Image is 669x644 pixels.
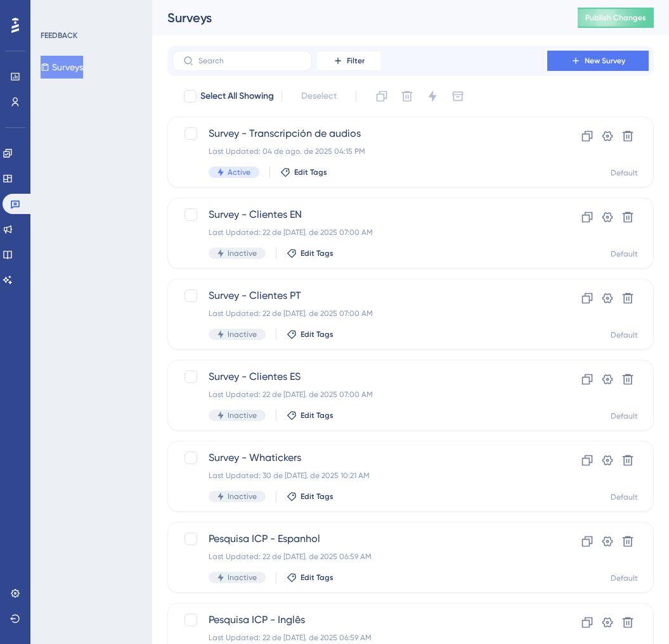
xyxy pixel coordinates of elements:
button: Publish Changes [578,8,654,28]
span: New Survey [585,56,625,66]
div: Last Updated: 22 de [DATE]. de 2025 07:00 AM [209,227,511,237]
div: FEEDBACK [41,30,77,41]
div: Default [611,492,638,502]
span: Inactive [228,572,257,583]
span: Active [228,167,250,177]
button: Edit Tags [287,572,334,583]
button: Edit Tags [287,491,334,502]
span: Edit Tags [301,572,334,583]
span: Inactive [228,491,257,502]
span: Deselect [301,89,337,104]
button: Deselect [290,85,348,108]
span: Pesquisa ICP - Inglês [209,612,511,628]
span: Select All Showing [200,89,274,104]
div: Surveys [167,9,546,27]
span: Survey - Clientes EN [209,207,511,222]
div: Last Updated: 22 de [DATE]. de 2025 07:00 AM [209,308,511,319]
span: Survey - Whatickers [209,450,511,465]
span: Edit Tags [301,329,334,339]
button: Edit Tags [280,167,327,177]
button: Edit Tags [287,329,334,339]
button: New Survey [547,51,649,71]
span: Edit Tags [301,491,334,502]
span: Publish Changes [585,13,646,23]
input: Search [198,56,301,65]
div: Last Updated: 04 de ago. de 2025 04:15 PM [209,146,511,156]
div: Default [611,330,638,340]
div: Default [611,573,638,583]
span: Survey - Clientes ES [209,369,511,384]
button: Edit Tags [287,410,334,420]
div: Default [611,411,638,421]
div: Default [611,249,638,259]
button: Surveys [41,56,83,79]
span: Filter [347,56,365,66]
div: Last Updated: 22 de [DATE]. de 2025 07:00 AM [209,389,511,400]
button: Filter [317,51,380,71]
span: Inactive [228,248,257,258]
span: Survey - Transcripción de audios [209,126,511,141]
div: Last Updated: 22 de [DATE]. de 2025 06:59 AM [209,552,511,562]
span: Inactive [228,329,257,339]
div: Last Updated: 22 de [DATE]. de 2025 06:59 AM [209,633,511,643]
button: Edit Tags [287,248,334,258]
span: Pesquisa ICP - Espanhol [209,531,511,546]
span: Edit Tags [294,167,327,177]
div: Last Updated: 30 de [DATE]. de 2025 10:21 AM [209,470,511,481]
span: Edit Tags [301,248,334,258]
span: Survey - Clientes PT [209,288,511,303]
span: Inactive [228,410,257,420]
div: Default [611,168,638,178]
span: Edit Tags [301,410,334,420]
